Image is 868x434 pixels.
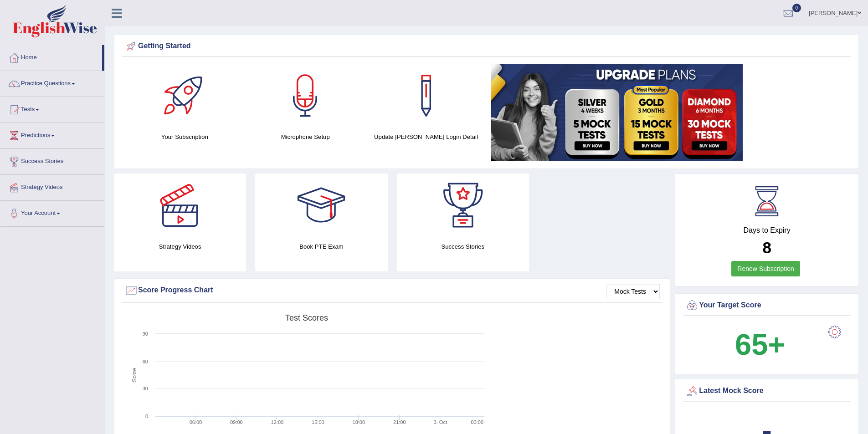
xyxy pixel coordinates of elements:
text: 21:00 [393,419,406,425]
b: 65+ [735,328,785,361]
h4: Strategy Videos [114,242,246,251]
tspan: Score [131,368,138,382]
text: 0 [145,414,148,419]
h4: Success Stories [397,242,529,251]
a: Success Stories [0,149,104,172]
text: 18:00 [353,419,365,425]
a: Predictions [0,123,104,146]
div: Latest Mock Score [685,384,848,398]
div: Score Progress Chart [124,284,660,297]
text: 15:00 [312,419,324,425]
span: 0 [792,4,801,12]
a: Practice Questions [0,71,104,94]
text: 90 [143,331,148,337]
text: 12:00 [271,419,284,425]
div: Your Target Score [685,299,848,312]
text: 30 [143,386,148,391]
div: Getting Started [124,40,848,53]
img: small5.jpg [491,64,743,161]
text: 06:00 [190,419,202,425]
a: Renew Subscription [731,261,800,276]
h4: Microphone Setup [250,132,361,142]
text: 09:00 [230,419,243,425]
text: 60 [143,359,148,364]
h4: Days to Expiry [685,226,848,235]
text: 03:00 [471,419,484,425]
tspan: 3. Oct [434,419,447,425]
a: Your Account [0,201,104,224]
a: Strategy Videos [0,175,104,198]
tspan: Test scores [285,313,328,322]
a: Tests [0,97,104,120]
h4: Update [PERSON_NAME] Login Detail [370,132,482,142]
h4: Your Subscription [129,132,241,142]
h4: Book PTE Exam [255,242,387,251]
b: 8 [762,239,771,256]
a: Home [0,45,102,68]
